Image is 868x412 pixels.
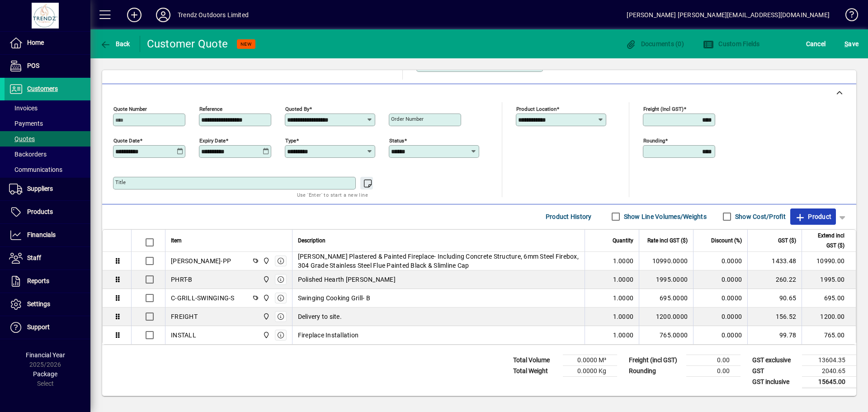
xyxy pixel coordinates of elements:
td: 13604.35 [802,355,856,365]
span: Reports [27,277,49,284]
span: Invoices [9,104,38,112]
span: S [844,40,848,47]
td: 1200.00 [802,308,856,326]
span: Product [795,209,831,224]
span: GST ($) [778,236,796,246]
span: Documents (0) [625,40,684,47]
span: 1.0000 [613,275,634,284]
span: Support [27,323,50,331]
div: 765.0000 [645,331,688,340]
mat-label: Title [115,179,126,185]
div: INSTALL [171,331,196,340]
mat-label: Order number [391,116,424,122]
a: Knowledge Base [839,2,857,31]
td: 1433.48 [747,252,802,270]
span: 1.0000 [613,294,634,303]
mat-label: Reference [199,105,222,112]
span: New Plymouth [260,330,271,340]
td: Total Volume [509,355,563,365]
div: PHRT-B [171,275,193,284]
span: Cancel [806,37,826,51]
button: Documents (0) [623,36,686,52]
span: Staff [27,254,41,261]
td: 0.00 [686,365,741,376]
td: GST exclusive [748,355,802,365]
span: Discount (%) [711,236,742,246]
button: Save [842,36,861,52]
div: 695.0000 [645,294,688,303]
div: [PERSON_NAME] [PERSON_NAME][EMAIL_ADDRESS][DOMAIN_NAME] [627,8,830,22]
td: 10990.00 [802,252,856,270]
td: 0.0000 M³ [563,355,617,365]
a: Home [5,32,90,54]
span: Custom Fields [703,40,760,47]
button: Profile [149,7,178,23]
span: 1.0000 [613,256,634,265]
span: New Plymouth [260,293,271,303]
td: 156.52 [747,308,802,326]
td: 15645.00 [802,376,856,388]
a: POS [5,55,90,77]
mat-label: Type [285,137,296,143]
span: Item [171,236,182,246]
a: Invoices [5,100,90,116]
span: Rate incl GST ($) [647,236,688,246]
a: Financials [5,224,90,246]
mat-label: Quoted by [285,105,309,112]
mat-label: Freight (incl GST) [643,105,684,112]
span: Extend incl GST ($) [807,231,844,251]
a: Suppliers [5,178,90,200]
a: Payments [5,116,90,131]
div: C-GRILL-SWINGING-S [171,294,235,303]
div: 1995.0000 [645,275,688,284]
span: Product History [546,209,592,224]
mat-label: Quote number [113,105,147,112]
td: 0.0000 [693,326,747,344]
span: Quantity [613,236,633,246]
div: FREIGHT [171,312,198,321]
mat-label: Expiry date [199,137,226,143]
span: New Plymouth [260,312,271,322]
td: 2040.65 [802,365,856,376]
span: Polished Hearth [PERSON_NAME] [298,275,396,284]
td: 0.00 [686,355,741,365]
mat-label: Quote date [113,137,140,143]
span: Fireplace Installation [298,331,359,340]
td: 99.78 [747,326,802,344]
span: Settings [27,300,50,308]
span: Suppliers [27,185,53,192]
div: 1200.0000 [645,312,688,321]
span: Payments [9,120,43,127]
td: GST [748,365,802,376]
a: Staff [5,247,90,270]
span: Financial Year [26,351,65,359]
a: Quotes [5,131,90,147]
span: Description [298,236,325,246]
a: Settings [5,293,90,316]
td: 1995.00 [802,270,856,289]
td: Rounding [624,365,686,376]
td: Freight (incl GST) [624,355,686,365]
mat-label: Product location [516,105,557,112]
span: Financials [27,231,56,238]
mat-hint: Use 'Enter' to start a new line [297,189,368,200]
label: Show Line Volumes/Weights [622,212,707,221]
span: 1.0000 [613,312,634,321]
span: Customers [27,85,58,92]
td: 765.00 [802,326,856,344]
mat-label: Status [389,137,404,143]
span: New Plymouth [260,256,271,266]
td: 0.0000 [693,252,747,270]
span: ave [844,37,859,51]
a: Backorders [5,147,90,162]
td: 0.0000 [693,308,747,326]
span: Backorders [9,151,47,158]
span: NEW [241,41,252,47]
div: 10990.0000 [645,256,688,265]
td: 695.00 [802,289,856,308]
span: Back [100,40,130,47]
a: Communications [5,162,90,177]
button: Custom Fields [701,36,762,52]
td: GST inclusive [748,376,802,388]
label: Show Cost/Profit [733,212,786,221]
